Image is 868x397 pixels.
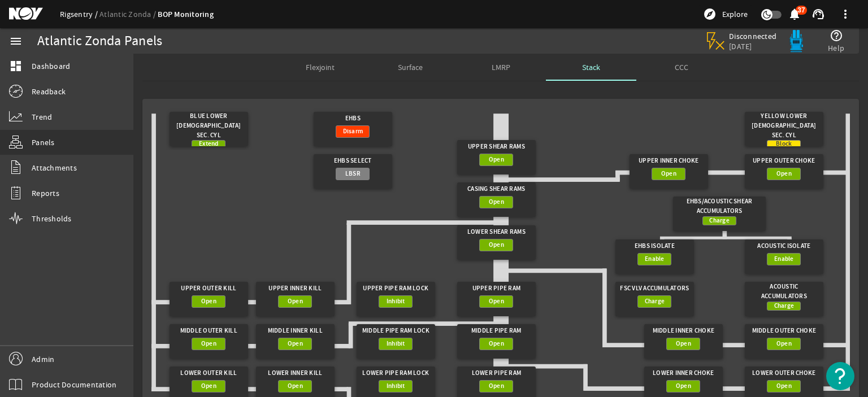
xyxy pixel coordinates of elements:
span: Block [776,138,792,150]
div: Upper Pipe Ram Lock [361,282,431,295]
div: Lower Inner Kill [260,367,331,380]
div: Upper Inner Choke [633,154,704,168]
span: Open [776,338,792,350]
span: Inhibit [387,338,405,350]
span: CCC [675,63,688,71]
div: Lower Pipe Ram Lock [361,367,431,380]
span: Open [489,338,504,350]
span: Open [288,296,303,307]
span: Open [489,381,504,392]
span: Open [676,381,691,392]
span: Product Documentation [32,379,116,390]
div: Upper Pipe Ram [461,282,532,295]
div: Yellow Lower [DEMOGRAPHIC_DATA] Sec. Cyl [749,112,819,140]
span: Open [489,296,504,307]
div: Middle Pipe Ram [461,324,532,338]
span: Disconnected [729,31,777,41]
div: Middle Outer Kill [173,324,244,338]
span: Admin [32,354,54,365]
img: Bluepod.svg [785,30,808,53]
span: Trend [32,111,52,123]
mat-icon: support_agent [811,7,825,21]
span: Enable [645,254,665,265]
button: Open Resource Center [826,362,854,390]
span: Attachments [32,162,77,173]
mat-icon: dashboard [9,59,23,73]
span: Open [489,154,504,165]
span: Open [201,296,216,307]
span: Readback [32,86,66,97]
span: [DATE] [729,41,777,51]
span: Extend [199,138,219,150]
div: Lower Shear Rams [461,225,532,239]
mat-icon: help_outline [830,29,843,42]
mat-icon: notifications [788,7,801,21]
div: EHBS Select [318,154,388,168]
button: Explore [698,5,752,23]
div: Upper Outer Choke [749,154,819,168]
div: Acoustic Isolate [749,239,819,253]
a: Atlantic Zonda [99,9,158,19]
div: Middle Pipe Ram Lock [361,324,431,338]
div: Upper Inner Kill [260,282,331,295]
div: Middle Inner Choke [648,324,719,338]
span: Dashboard [32,60,70,72]
div: Atlantic Zonda Panels [37,36,162,47]
span: LBSR [345,168,361,180]
mat-icon: explore [703,7,717,21]
div: EHBS Isolate [619,239,690,253]
span: Reports [32,187,59,199]
div: EHBS/Acoustic Shear Accumulators [678,197,761,216]
span: Inhibit [387,381,405,392]
span: Open [489,197,504,208]
div: Upper Shear Rams [461,140,532,154]
span: Open [288,338,303,350]
span: Panels [32,137,55,148]
a: Rigsentry [60,9,99,19]
span: Surface [398,63,423,71]
span: Open [489,239,504,251]
div: Lower Inner Choke [648,367,719,380]
div: Middle Outer Choke [749,324,819,338]
div: Lower Outer Kill [173,367,244,380]
button: more_vert [832,1,859,28]
button: 37 [788,8,800,20]
div: Middle Inner Kill [260,324,331,338]
span: Thresholds [32,213,72,224]
div: Blue Lower [DEMOGRAPHIC_DATA] Sec. Cyl [173,112,244,140]
div: Lower Outer Choke [749,367,819,380]
span: Open [288,381,303,392]
div: Casing Shear Rams [461,182,532,196]
span: Open [201,381,216,392]
span: Charge [645,296,665,307]
span: Enable [774,254,794,265]
span: Inhibit [387,296,405,307]
div: Upper Outer Kill [173,282,244,295]
span: Open [776,168,792,180]
span: Open [201,338,216,350]
span: Explore [722,8,748,20]
mat-icon: menu [9,34,23,48]
span: Charge [774,300,795,312]
span: LMRP [492,63,510,71]
span: Disarm [343,126,363,137]
span: Charge [709,215,730,226]
span: Open [661,168,676,180]
div: Acoustic Accumulators [749,282,819,302]
span: Open [776,381,792,392]
span: Help [828,42,844,54]
span: Flexjoint [306,63,335,71]
a: BOP Monitoring [158,9,214,20]
span: Open [676,338,691,350]
div: Lower Pipe Ram [461,367,532,380]
span: Stack [582,63,600,71]
div: FSC VLV Accumulators [619,282,690,295]
div: EHBS [318,112,388,125]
